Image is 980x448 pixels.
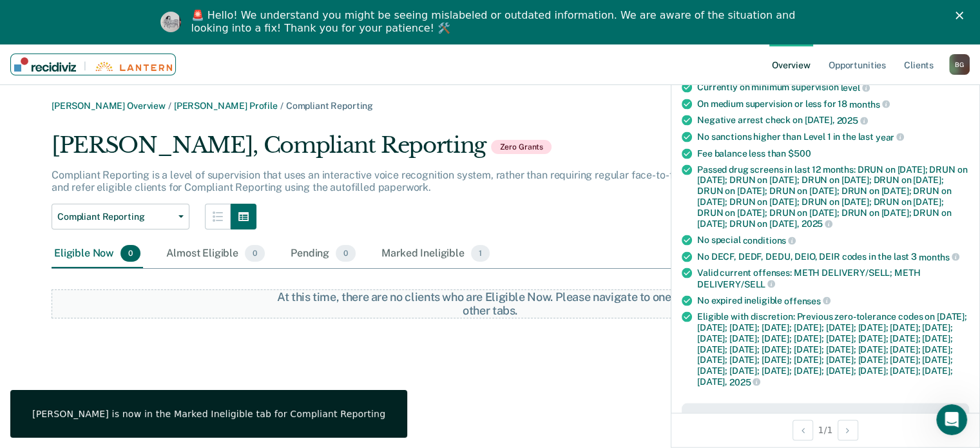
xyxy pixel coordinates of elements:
[840,82,869,92] span: level
[336,245,356,262] span: 0
[697,148,969,159] div: Fee balance less than
[769,44,813,85] a: Overview
[245,245,265,262] span: 0
[278,101,286,111] span: /
[949,54,970,75] div: B G
[286,101,373,111] span: Compliant Reporting
[697,98,969,110] div: On medium supervision or less for 18
[57,211,173,222] span: Compliant Reporting
[697,295,969,306] div: No expired ineligible
[52,132,787,169] div: [PERSON_NAME], Compliant Reporting
[379,240,492,268] div: Marked Ineligible
[697,131,969,142] div: No sanctions higher than Level 1 in the last
[94,62,172,72] img: Lantern
[288,240,358,268] div: Pending
[32,408,385,420] div: [PERSON_NAME] is now in the Marked Ineligible tab for Compliant Reporting
[191,9,800,35] div: 🚨 Hello! We understand you might be seeing mislabeled or outdated information. We are aware of th...
[174,101,278,111] a: [PERSON_NAME] Profile
[164,240,267,268] div: Almost Eligible
[697,82,969,93] div: Currently on minimum supervision
[166,101,174,111] span: /
[788,148,811,158] span: $500
[784,295,831,306] span: offenses
[956,12,968,19] div: Close
[919,251,959,262] span: months
[742,235,795,245] span: conditions
[849,99,890,109] span: months
[697,164,969,229] div: Passed drug screens in last 12 months: DRUN on [DATE]; DRUN on [DATE]; DRUN on [DATE]; DRUN on [D...
[471,245,490,262] span: 1
[697,235,969,246] div: No special
[160,12,181,32] img: Profile image for Kim
[949,54,970,75] button: Profile dropdown button
[697,311,969,387] div: Eligible with discretion: Previous zero-tolerance codes on [DATE]; [DATE]; [DATE]; [DATE]; [DATE]...
[802,219,832,229] span: 2025
[491,140,552,154] span: Zero Grants
[52,169,772,193] p: Compliant Reporting is a level of supervision that uses an interactive voice recognition system, ...
[120,245,140,262] span: 0
[729,376,760,387] span: 2025
[697,278,775,289] span: DELIVERY/SELL
[52,101,166,111] a: [PERSON_NAME] Overview
[671,413,979,447] div: 1 / 1
[936,404,967,435] iframe: Intercom live chat
[697,251,969,262] div: No DECF, DEDF, DEDU, DEIO, DEIR codes in the last 3
[826,44,889,85] a: Opportunities
[697,268,969,289] div: Valid current offenses: METH DELIVERY/SELL; METH
[838,420,858,440] button: Next Opportunity
[836,115,867,126] span: 2025
[14,57,76,72] img: Recidiviz
[52,240,143,268] div: Eligible Now
[76,61,94,72] span: |
[793,420,813,440] button: Previous Opportunity
[271,290,709,318] div: At this time, there are no clients who are Eligible Now. Please navigate to one of the other tabs.
[876,131,904,142] span: year
[697,115,969,126] div: Negative arrest check on [DATE],
[901,44,936,85] a: Clients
